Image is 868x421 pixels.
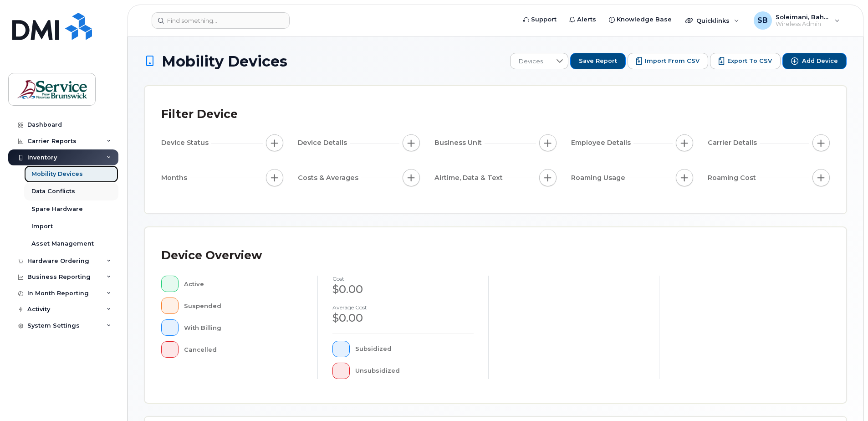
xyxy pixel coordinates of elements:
span: Mobility Devices [162,53,287,69]
div: Subsidized [355,341,474,357]
span: Airtime, Data & Text [434,173,505,183]
div: Active [184,276,303,292]
span: Months [161,173,190,183]
button: Add Device [782,53,847,69]
div: Device Overview [161,244,262,267]
span: Roaming Cost [708,173,759,183]
span: Device Status [161,138,211,148]
span: Add Device [802,57,838,65]
span: Roaming Usage [571,173,628,183]
span: Export to CSV [727,57,772,65]
span: Costs & Averages [298,173,361,183]
h4: Average cost [332,304,474,310]
button: Export to CSV [710,53,781,69]
button: Import from CSV [628,53,708,69]
div: Filter Device [161,103,238,126]
div: Suspended [184,298,303,314]
span: Device Details [298,138,350,148]
button: Save Report [570,53,626,69]
span: Carrier Details [708,138,760,148]
span: Employee Details [571,138,633,148]
div: With Billing [184,319,303,336]
span: Import from CSV [645,57,700,65]
div: Cancelled [184,341,303,358]
div: Unsubsidized [355,363,474,379]
span: Business Unit [434,138,485,148]
div: $0.00 [332,310,474,326]
div: $0.00 [332,282,474,297]
span: Devices [511,53,551,70]
h4: cost [332,276,474,282]
span: Save Report [579,57,617,65]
